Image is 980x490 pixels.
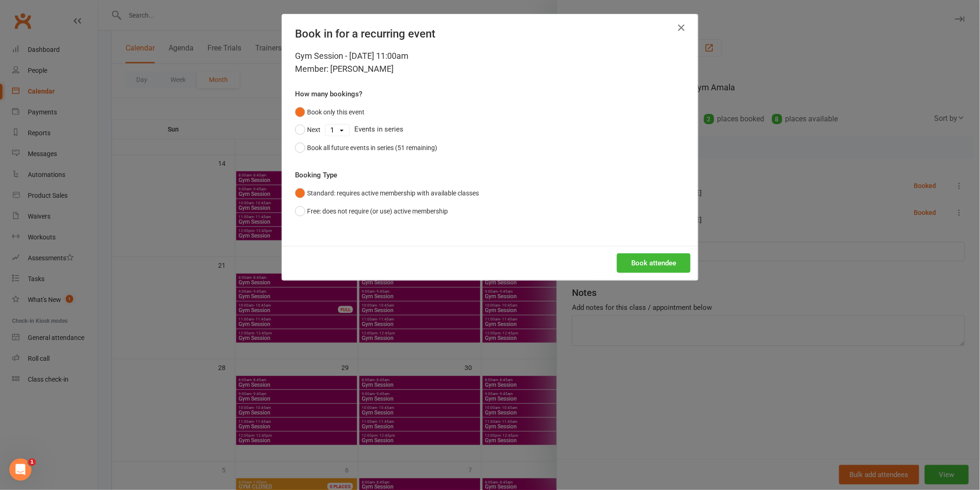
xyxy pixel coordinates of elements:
iframe: Intercom live chat [9,459,31,481]
button: Next [295,121,320,138]
div: Book all future events in series (51 remaining) [307,143,437,153]
div: Events in series [295,121,685,138]
button: Close [674,20,689,35]
span: 1 [28,459,36,466]
div: Gym Session - [DATE] 11:00am Member: [PERSON_NAME] [295,50,685,75]
button: Standard: requires active membership with available classes [295,184,479,202]
button: Book only this event [295,103,364,121]
h4: Book in for a recurring event [295,27,685,40]
button: Book all future events in series (51 remaining) [295,139,437,157]
label: Booking Type [295,170,337,181]
label: How many bookings? [295,88,362,100]
button: Free: does not require (or use) active membership [295,202,448,220]
button: Book attendee [617,253,691,273]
